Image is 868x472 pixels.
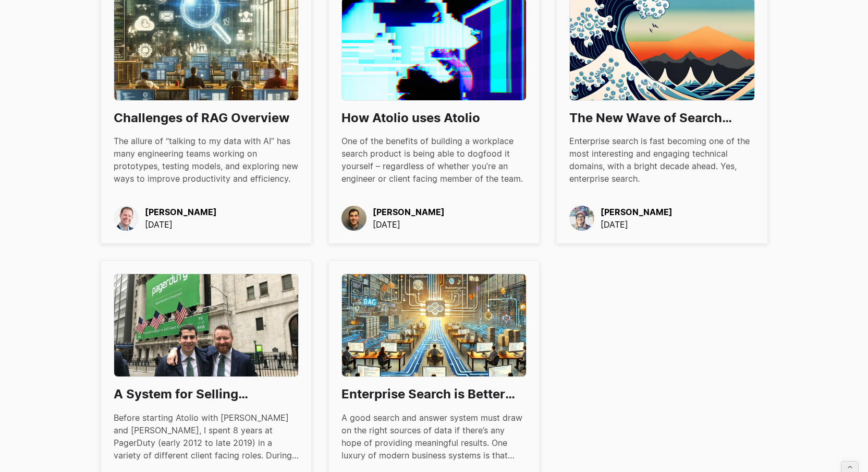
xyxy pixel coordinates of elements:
p: [PERSON_NAME] [145,206,217,218]
p: [PERSON_NAME] [373,206,445,218]
h3: Enterprise Search is Better Than You Imagine [341,385,527,403]
div: The allure of “talking to my data with AI” has many engineering teams working on prototypes, test... [114,135,299,185]
p: [DATE] [145,218,217,231]
p: [PERSON_NAME] [601,206,673,218]
h3: A System for Selling PagerDuty from $1M to IPO [114,385,299,403]
p: [DATE] [601,218,673,231]
h3: How Atolio uses Atolio [341,109,527,127]
div: A good search and answer system must draw on the right sources of data if there’s any hope of pro... [341,411,527,462]
div: One of the benefits of building a workplace search product is being able to dogfood it yourself –... [341,135,527,185]
div: Before starting Atolio with [PERSON_NAME] and [PERSON_NAME], I spent 8 years at PagerDuty (early ... [114,411,299,462]
div: Enterprise search is fast becoming one of the most interesting and engaging technical domains, wi... [569,135,754,185]
h3: The New Wave of Search Tech for the Enterprise [569,109,754,127]
h3: Challenges of RAG Overview [114,109,299,127]
p: [DATE] [373,218,445,231]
